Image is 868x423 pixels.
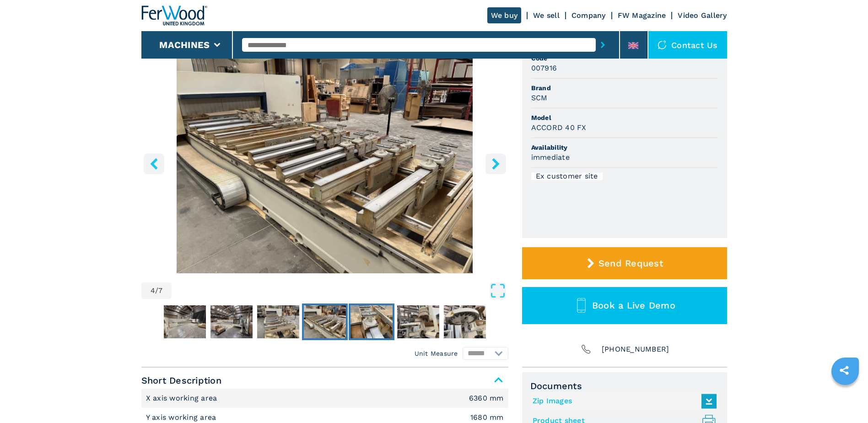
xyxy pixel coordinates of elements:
[155,287,158,294] span: /
[533,394,712,409] a: Zip Images
[444,305,486,338] img: 1912c56c318c70cb20b90d1dccf04872
[395,304,441,340] button: Go to Slide 6
[678,11,727,20] a: Video Gallery
[302,304,348,340] button: Go to Slide 4
[174,282,506,299] button: Open Fullscreen
[531,173,603,180] div: Ex customer site
[144,153,164,174] button: left-button
[531,122,587,133] h3: ACCORD 40 FX
[141,51,508,273] img: 5 Axis CNC Routers SCM ACCORD 40 FX
[487,7,522,23] a: We buy
[141,372,508,389] span: Short Description
[257,305,299,338] img: e491bfd79bece28f75d578dd9f495924
[618,11,666,20] a: FW Magazine
[531,63,557,73] h3: 007916
[141,304,508,340] nav: Thumbnail Navigation
[522,287,727,324] button: Book a Live Demo
[580,343,593,356] img: Phone
[146,393,220,403] p: X axis working area
[530,380,719,391] span: Documents
[596,34,610,55] button: submit-button
[141,5,207,26] img: Ferwood
[658,40,667,49] img: Contact us
[158,287,162,294] span: 7
[598,258,663,269] span: Send Request
[531,152,570,163] h3: immediate
[470,414,504,421] em: 1680 mm
[531,83,718,92] span: Brand
[442,304,488,340] button: Go to Slide 7
[602,343,669,356] span: [PHONE_NUMBER]
[349,304,394,340] button: Go to Slide 5
[159,39,210,50] button: Machines
[350,305,393,338] img: 6ea5da06a8f600c2830b22ef35856184
[592,300,675,311] span: Book a Live Demo
[415,349,458,358] em: Unit Measure
[533,11,560,20] a: We sell
[469,395,504,402] em: 6360 mm
[571,11,606,20] a: Company
[648,31,727,59] div: Contact us
[531,92,548,103] h3: SCM
[829,382,861,416] iframe: Chat
[164,305,206,338] img: 6c4f3809d54494bac4809216c0419997
[522,247,727,279] button: Send Request
[304,305,346,338] img: 6e06ddab098d759ca624b14e661e0851
[162,304,208,340] button: Go to Slide 1
[531,143,718,152] span: Availability
[209,304,254,340] button: Go to Slide 2
[485,153,506,174] button: right-button
[397,305,439,338] img: ea71ded0d3059cd9401d210fc4403ca2
[833,359,856,382] a: sharethis
[255,304,301,340] button: Go to Slide 3
[141,51,508,273] div: Go to Slide 4
[151,287,155,294] span: 4
[210,305,253,338] img: 296b060921b7543ecd109b2414514128
[146,412,219,423] p: Y axis working area
[531,113,718,122] span: Model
